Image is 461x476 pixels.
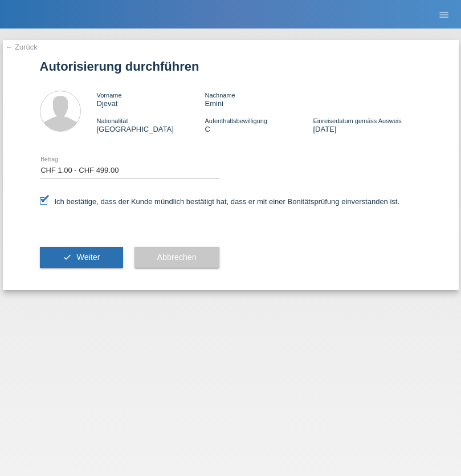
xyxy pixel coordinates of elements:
[205,92,235,99] span: Nachname
[134,247,219,268] button: Abbrechen
[205,116,313,133] div: C
[97,92,122,99] span: Vorname
[40,59,422,74] h1: Autorisierung durchführen
[97,117,128,124] span: Nationalität
[63,253,72,262] i: check
[205,117,267,124] span: Aufenthaltsbewilligung
[433,11,455,18] a: menu
[76,253,100,262] span: Weiter
[313,116,421,133] div: [DATE]
[97,91,205,108] div: Djevat
[205,91,313,108] div: Emini
[40,197,400,206] label: Ich bestätige, dass der Kunde mündlich bestätigt hat, dass er mit einer Bonitätsprüfung einversta...
[97,116,205,133] div: [GEOGRAPHIC_DATA]
[40,247,123,268] button: check Weiter
[157,253,197,262] span: Abbrechen
[6,43,38,51] a: ← Zurück
[313,117,401,124] span: Einreisedatum gemäss Ausweis
[438,9,450,21] i: menu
